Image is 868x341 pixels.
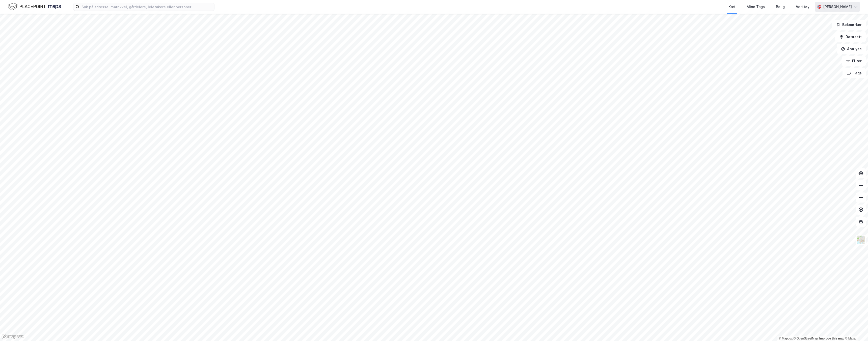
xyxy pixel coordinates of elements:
[843,68,866,78] button: Tags
[843,317,868,341] iframe: Chat Widget
[79,3,214,11] input: Søk på adresse, matrikkel, gårdeiere, leietakere eller personer
[835,32,866,42] button: Datasett
[856,235,866,245] img: Z
[747,4,765,10] div: Mine Tags
[823,4,852,10] div: [PERSON_NAME]
[796,4,809,10] div: Verktøy
[8,2,61,11] img: logo.f888ab2527a4732fd821a326f86c7f29.svg
[776,4,785,10] div: Bolig
[2,334,24,339] a: Mapbox homepage
[728,4,736,10] div: Kart
[819,337,844,340] a: Improve this map
[837,44,866,54] button: Analyse
[779,337,793,340] a: Mapbox
[794,337,818,340] a: OpenStreetMap
[842,56,866,66] button: Filter
[832,20,866,30] button: Bokmerker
